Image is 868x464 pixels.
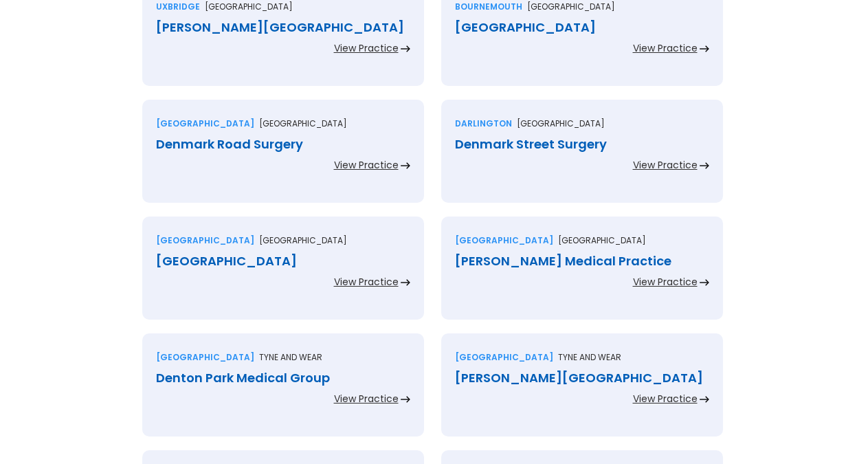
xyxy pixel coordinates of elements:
[633,392,698,406] div: View Practice
[455,21,709,34] div: [GEOGRAPHIC_DATA]
[142,100,424,217] a: [GEOGRAPHIC_DATA][GEOGRAPHIC_DATA]Denmark Road SurgeryView Practice
[334,158,399,172] div: View Practice
[156,117,254,131] div: [GEOGRAPHIC_DATA]
[259,351,322,364] p: Tyne and wear
[455,137,709,151] div: Denmark Street Surgery
[156,21,410,34] div: [PERSON_NAME][GEOGRAPHIC_DATA]
[142,217,424,333] a: [GEOGRAPHIC_DATA][GEOGRAPHIC_DATA][GEOGRAPHIC_DATA]View Practice
[142,333,424,450] a: [GEOGRAPHIC_DATA]Tyne and wearDenton Park Medical GroupView Practice
[455,234,553,247] div: [GEOGRAPHIC_DATA]
[259,234,347,247] p: [GEOGRAPHIC_DATA]
[455,351,553,364] div: [GEOGRAPHIC_DATA]
[156,234,254,247] div: [GEOGRAPHIC_DATA]
[334,275,399,289] div: View Practice
[455,371,709,385] div: [PERSON_NAME][GEOGRAPHIC_DATA]
[334,41,399,55] div: View Practice
[441,100,723,217] a: Darlington[GEOGRAPHIC_DATA]Denmark Street SurgeryView Practice
[156,351,254,364] div: [GEOGRAPHIC_DATA]
[156,371,410,385] div: Denton Park Medical Group
[156,137,410,151] div: Denmark Road Surgery
[259,117,347,131] p: [GEOGRAPHIC_DATA]
[441,333,723,450] a: [GEOGRAPHIC_DATA]Tyne and wear[PERSON_NAME][GEOGRAPHIC_DATA]View Practice
[633,158,698,172] div: View Practice
[517,117,605,131] p: [GEOGRAPHIC_DATA]
[441,217,723,333] a: [GEOGRAPHIC_DATA][GEOGRAPHIC_DATA][PERSON_NAME] Medical PracticeView Practice
[633,41,698,55] div: View Practice
[633,275,698,289] div: View Practice
[156,254,410,268] div: [GEOGRAPHIC_DATA]
[558,351,621,364] p: Tyne and wear
[334,392,399,406] div: View Practice
[558,234,646,247] p: [GEOGRAPHIC_DATA]
[455,117,512,131] div: Darlington
[455,254,709,268] div: [PERSON_NAME] Medical Practice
